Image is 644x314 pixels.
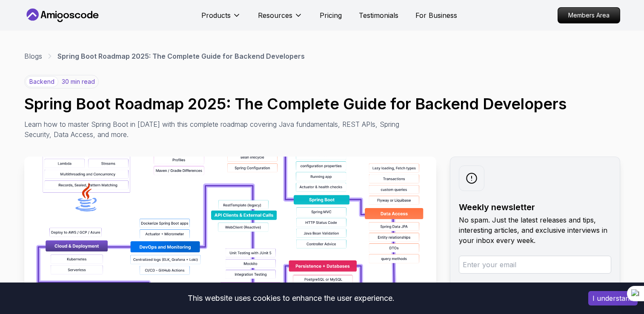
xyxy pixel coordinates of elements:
[459,215,611,245] p: No spam. Just the latest releases and tips, interesting articles, and exclusive interviews in you...
[24,51,42,61] a: Blogs
[26,76,58,87] p: backend
[24,119,406,140] p: Learn how to master Spring Boot in [DATE] with this complete roadmap covering Java fundamentals, ...
[24,95,620,112] h1: Spring Boot Roadmap 2025: The Complete Guide for Backend Developers
[588,291,638,305] button: Accept cookies
[558,8,620,23] p: Members Area
[459,256,611,274] input: Enter your email
[57,51,305,61] p: Spring Boot Roadmap 2025: The Complete Guide for Backend Developers
[201,10,231,20] p: Products
[6,289,575,308] div: This website uses cookies to enhance the user experience.
[62,77,95,86] p: 30 min read
[459,201,611,213] h2: Weekly newsletter
[415,10,457,20] a: For Business
[258,10,292,20] p: Resources
[201,10,241,27] button: Products
[459,280,611,291] p: Read about our .
[258,10,303,27] button: Resources
[509,281,552,290] a: privacy policy
[359,10,398,20] a: Testimonials
[558,7,620,23] a: Members Area
[320,10,342,20] a: Pricing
